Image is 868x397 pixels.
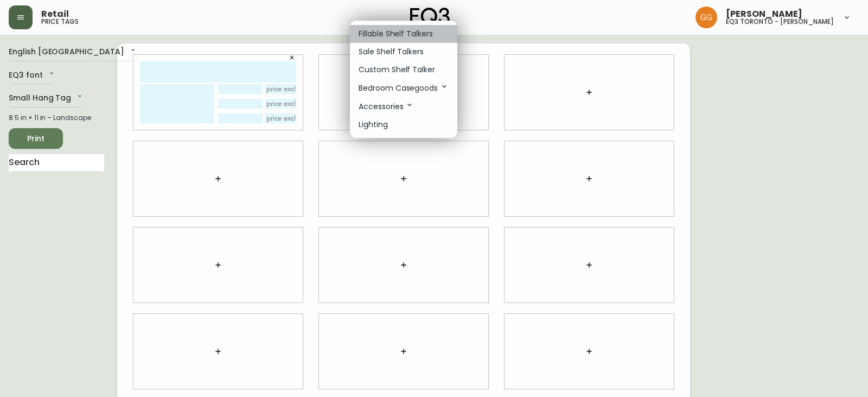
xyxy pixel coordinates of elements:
p: Sale Shelf Talkers [359,46,424,58]
p: Bedroom Casegoods [359,82,449,94]
p: Accessories [359,100,414,112]
p: Fillable Shelf Talkers [359,28,433,40]
p: Lighting [359,119,388,130]
p: Custom Shelf Talker [359,64,435,75]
